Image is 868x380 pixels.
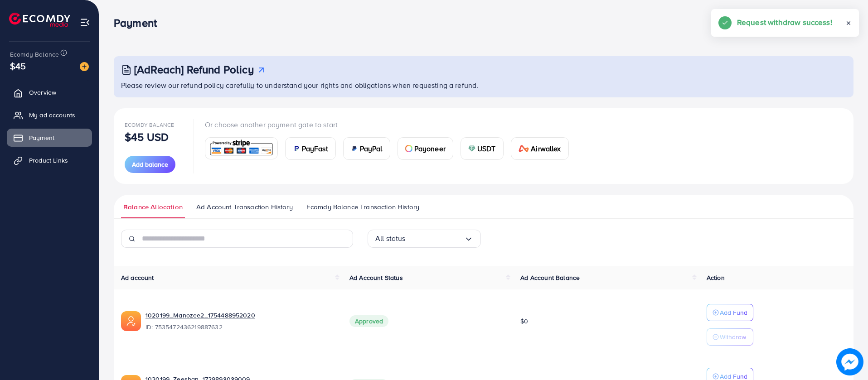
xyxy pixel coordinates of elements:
[398,137,453,160] a: cardPayoneer
[121,80,848,91] p: Please review our refund policy carefully to understand your rights and obligations when requesti...
[125,121,174,129] span: Ecomdy Balance
[29,111,75,120] span: My ad accounts
[7,106,92,124] a: My ad accounts
[29,156,68,165] span: Product Links
[375,231,406,245] span: All status
[707,273,725,282] span: Action
[293,145,300,152] img: card
[477,143,496,154] span: USDT
[145,322,335,332] span: ID: 7535472436219887632
[368,230,481,248] div: Search for option
[125,156,175,173] button: Add balance
[306,202,419,212] span: Ecomdy Balance Transaction History
[468,145,475,152] img: card
[80,62,89,71] img: image
[414,143,446,154] span: Payoneer
[134,63,254,76] h3: [AdReach] Refund Policy
[511,137,569,160] a: cardAirwallex
[29,88,56,97] span: Overview
[125,131,169,142] p: $45 USD
[196,202,293,212] span: Ad Account Transaction History
[80,17,90,28] img: menu
[114,16,164,29] h3: Payment
[351,145,358,152] img: card
[720,332,746,342] p: Withdraw
[349,315,388,327] span: Approved
[349,273,403,282] span: Ad Account Status
[7,83,92,101] a: Overview
[720,307,747,318] p: Add Fund
[10,50,59,59] span: Ecomdy Balance
[405,145,412,152] img: card
[519,145,529,152] img: card
[7,151,92,169] a: Product Links
[205,119,576,130] p: Or choose another payment gate to start
[208,139,275,158] img: card
[132,160,168,169] span: Add balance
[836,348,863,375] img: image
[302,143,328,154] span: PayFast
[461,137,504,160] a: cardUSDT
[7,129,92,147] a: Payment
[10,59,26,72] span: $45
[343,137,390,160] a: cardPayPal
[707,328,753,346] button: Withdraw
[520,273,580,282] span: Ad Account Balance
[737,16,832,28] h5: Request withdraw success!
[360,143,383,154] span: PayPal
[9,13,70,27] img: logo
[121,311,141,331] img: ic-ads-acc.e4c84228.svg
[707,304,753,321] button: Add Fund
[406,231,464,245] input: Search for option
[121,273,154,282] span: Ad account
[145,311,255,320] a: 1020199_Manozee2_1754488952020
[285,137,336,160] a: cardPayFast
[145,311,335,332] div: <span class='underline'>1020199_Manozee2_1754488952020</span></br>7535472436219887632
[205,137,278,159] a: card
[531,143,561,154] span: Airwallex
[123,202,183,212] span: Balance Allocation
[29,133,54,142] span: Payment
[520,317,528,326] span: $0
